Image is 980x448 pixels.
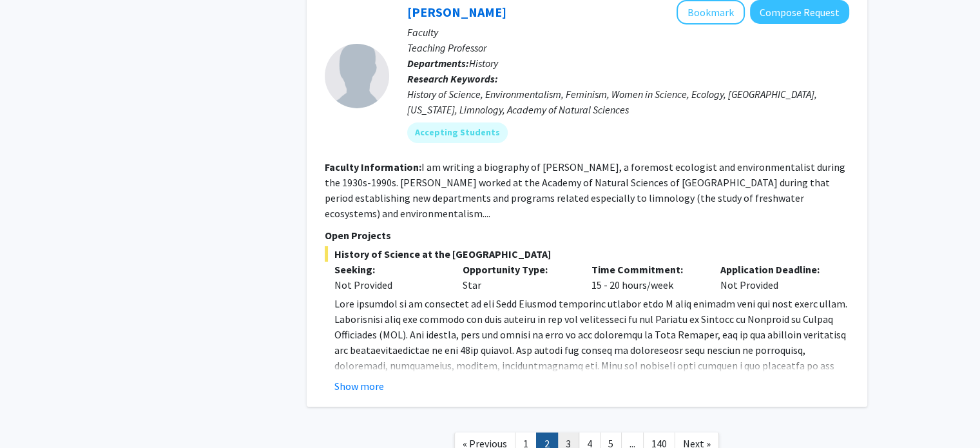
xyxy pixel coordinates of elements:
p: Open Projects [325,228,849,243]
p: Seeking: [334,262,444,277]
button: Show more [334,378,384,394]
p: Opportunity Type: [463,262,572,277]
p: Time Commitment: [591,262,701,277]
b: Departments: [407,57,469,70]
iframe: Chat [10,390,55,438]
div: Not Provided [711,262,840,293]
div: 15 - 20 hours/week [582,262,711,293]
span: History of Science at the [GEOGRAPHIC_DATA] [325,246,849,262]
mat-chip: Accepting Students [407,122,508,143]
p: Application Deadline: [720,262,830,277]
div: Star [453,262,582,293]
a: [PERSON_NAME] [407,4,506,20]
div: Not Provided [334,277,444,293]
b: Faculty Information: [325,161,421,173]
p: Teaching Professor [407,40,849,55]
span: History [469,57,498,70]
b: Research Keywords: [407,72,498,85]
fg-read-more: I am writing a biography of [PERSON_NAME], a foremost ecologist and environmentalist during the 1... [325,161,845,220]
div: History of Science, Environmentalism, Feminism, Women in Science, Ecology, [GEOGRAPHIC_DATA], [US... [407,86,849,117]
p: Faculty [407,24,849,40]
